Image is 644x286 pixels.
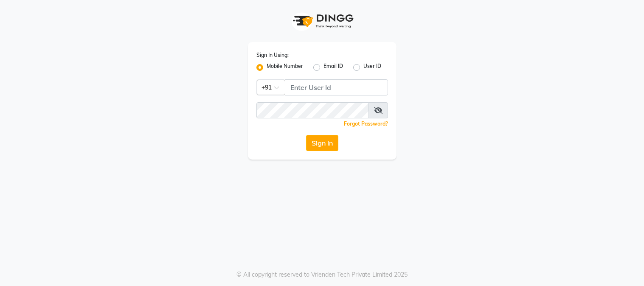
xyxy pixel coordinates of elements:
label: Mobile Number [267,62,303,73]
label: Sign In Using: [256,51,289,59]
button: Sign In [306,135,338,151]
input: Username [256,102,369,118]
label: Email ID [323,62,343,73]
a: Forgot Password? [344,121,388,127]
label: User ID [363,62,381,73]
input: Username [285,79,388,95]
img: logo1.svg [288,8,356,34]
